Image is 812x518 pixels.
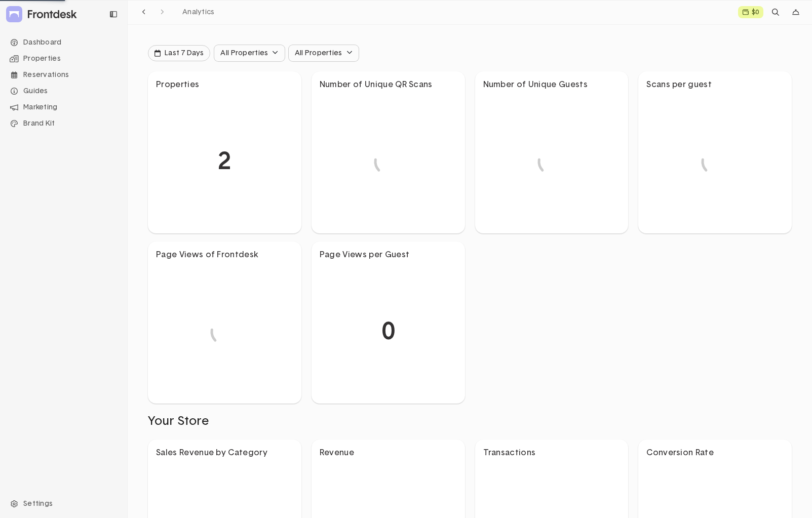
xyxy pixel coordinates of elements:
li: Navigation item [6,67,121,83]
li: Navigation item [6,51,121,67]
div: Dashboard [6,34,121,51]
button: All Properties [289,45,359,61]
div: Settings [6,496,121,512]
div: Scans per guest [646,79,712,90]
div: Brand Kit [6,115,121,132]
div: All Properties [295,50,342,57]
div: Number of Unique Guests [483,79,588,90]
button: dropdown trigger [148,45,210,61]
a: Analytics [178,6,219,19]
div: 2 [156,98,293,225]
div: Transactions [483,448,536,458]
button: All Properties [214,45,284,61]
div: Page Views of Frontdesk [156,250,258,260]
h2: Your Store [148,414,792,429]
div: Properties [156,79,199,90]
div: Guides [6,83,121,99]
li: Navigation item [6,83,121,99]
div: Properties [6,51,121,67]
div: Marketing [6,99,121,115]
div: Conversion Rate [646,448,714,458]
div: 0 [320,268,457,395]
div: Number of Unique QR Scans [320,79,433,90]
li: Navigation item [6,34,121,51]
li: Navigation item [6,115,121,132]
div: Sales Revenue by Category [156,448,267,458]
div: dropdown trigger [788,4,804,20]
li: Navigation item [6,99,121,115]
div: Reservations [6,67,121,83]
div: All Properties [220,50,268,57]
div: Page Views per Guest [320,250,409,260]
div: Revenue [320,448,354,458]
span: Analytics [182,9,215,16]
a: $0 [738,6,763,18]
